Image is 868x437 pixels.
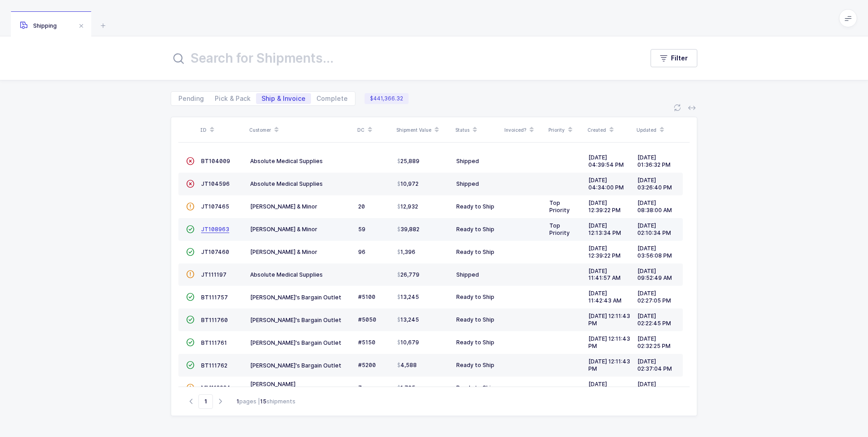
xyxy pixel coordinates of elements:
[396,122,450,138] div: Shipment Value
[456,384,494,391] span: Ready to Ship
[455,122,499,138] div: Status
[456,271,479,278] span: Shipped
[201,339,227,346] span: BT111761
[397,316,419,323] span: 13,245
[651,49,697,67] button: Filter
[358,203,365,210] span: 20
[456,226,494,233] span: Ready to Ship
[186,362,194,368] span: 
[397,271,419,278] span: 26,779
[587,122,631,138] div: Created
[201,203,229,210] span: JT107465
[201,158,230,164] span: BT104009
[588,381,621,395] span: [DATE] 12:29:33 PM
[637,268,672,282] span: [DATE] 09:52:49 AM
[20,22,57,29] span: Shipping
[671,54,688,63] span: Filter
[200,122,244,138] div: ID
[178,95,204,102] span: Pending
[201,362,227,369] span: BT111762
[186,248,194,255] span: 
[201,271,227,278] span: JT111197
[637,222,671,236] span: [DATE] 02:10:34 PM
[186,293,194,300] span: 
[637,245,672,259] span: [DATE] 03:56:08 PM
[397,158,419,165] span: 25,889
[215,95,251,102] span: Pick & Pack
[250,248,317,255] span: [PERSON_NAME] & Minor
[456,158,479,164] span: Shipped
[237,397,296,406] div: pages | shipments
[186,384,194,391] span: 
[588,290,621,304] span: [DATE] 11:42:43 AM
[171,47,632,69] input: Search for Shipments...
[588,245,621,259] span: [DATE] 12:39:22 PM
[588,335,630,349] span: [DATE] 12:11:43 PM
[588,199,621,214] span: [DATE] 12:39:22 PM
[637,313,671,327] span: [DATE] 02:22:45 PM
[397,180,419,188] span: 10,972
[358,384,362,391] span: 7
[358,316,376,323] span: #5050
[637,335,671,349] span: [DATE] 02:32:25 PM
[637,290,671,304] span: [DATE] 02:27:05 PM
[358,339,375,346] span: #5150
[636,122,680,138] div: Updated
[186,226,194,233] span: 
[250,271,323,278] span: Absolute Medical Supplies
[260,398,266,405] b: 15
[456,316,494,323] span: Ready to Ship
[637,177,672,191] span: [DATE] 03:26:40 PM
[588,313,630,327] span: [DATE] 12:11:43 PM
[250,294,341,301] span: [PERSON_NAME]'s Bargain Outlet
[250,362,341,369] span: [PERSON_NAME]'s Bargain Outlet
[237,398,239,405] b: 1
[261,95,306,102] span: Ship & Invoice
[637,381,671,395] span: [DATE] 09:13:35 AM
[397,293,419,301] span: 13,245
[456,180,479,187] span: Shipped
[588,268,621,282] span: [DATE] 11:41:57 AM
[456,362,494,368] span: Ready to Ship
[201,317,228,323] span: BT111760
[186,180,194,187] span: 
[637,358,672,372] span: [DATE] 02:37:04 PM
[365,93,409,104] span: $441,366.32
[548,122,582,138] div: Priority
[397,248,415,256] span: 1,396
[397,362,417,369] span: 4,588
[250,203,317,210] span: [PERSON_NAME] & Minor
[201,248,229,255] span: JT107460
[250,158,323,164] span: Absolute Medical Supplies
[588,154,624,168] span: [DATE] 04:39:54 PM
[250,317,341,323] span: [PERSON_NAME]'s Bargain Outlet
[201,180,230,187] span: JT104596
[637,154,671,168] span: [DATE] 01:36:32 PM
[198,394,213,409] span: Go to
[249,122,352,138] div: Customer
[358,248,365,255] span: 96
[250,381,308,395] span: [PERSON_NAME] [GEOGRAPHIC_DATA]
[637,199,672,214] span: [DATE] 08:38:00 AM
[186,271,194,278] span: 
[186,316,194,323] span: 
[201,226,229,233] span: JT108963
[504,122,543,138] div: Invoiced?
[397,203,418,210] span: 12,932
[357,122,391,138] div: DC
[250,180,323,187] span: Absolute Medical Supplies
[456,203,494,210] span: Ready to Ship
[549,199,570,214] span: Top Priority
[250,226,317,233] span: [PERSON_NAME] & Minor
[456,248,494,255] span: Ready to Ship
[186,339,194,346] span: 
[201,294,228,301] span: BT111757
[588,177,624,191] span: [DATE] 04:34:00 PM
[250,339,341,346] span: [PERSON_NAME]'s Bargain Outlet
[358,226,365,233] span: 59
[588,222,621,236] span: [DATE] 12:13:34 PM
[358,293,375,300] span: #5100
[588,358,630,372] span: [DATE] 12:11:43 PM
[186,203,194,210] span: 
[201,384,231,391] span: MM112024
